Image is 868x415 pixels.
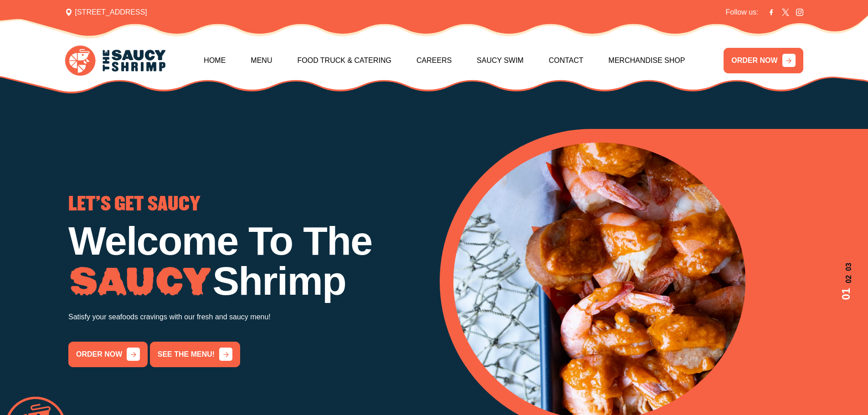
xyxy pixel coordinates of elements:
a: Careers [416,41,452,80]
a: Merchandise Shop [608,41,685,80]
a: order now [68,342,148,367]
a: Home [204,41,226,80]
span: [STREET_ADDRESS] [65,7,147,18]
span: 01 [838,288,854,300]
a: Menu [251,41,272,80]
a: Food Truck & Catering [297,41,391,80]
span: 02 [838,275,854,283]
span: 03 [838,262,854,271]
p: Satisfy your seafoods cravings with our fresh and saucy menu! [68,311,429,323]
a: ORDER NOW [724,48,803,73]
span: Follow us: [725,7,758,18]
span: LET'S GET SAUCY [68,195,200,214]
a: Saucy Swim [477,41,524,80]
a: See the menu! [150,342,240,367]
h1: Welcome To The Shrimp [68,221,429,301]
div: 1 / 3 [68,195,429,367]
a: Contact [549,41,583,80]
img: Image [68,267,212,297]
img: logo [65,46,165,76]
